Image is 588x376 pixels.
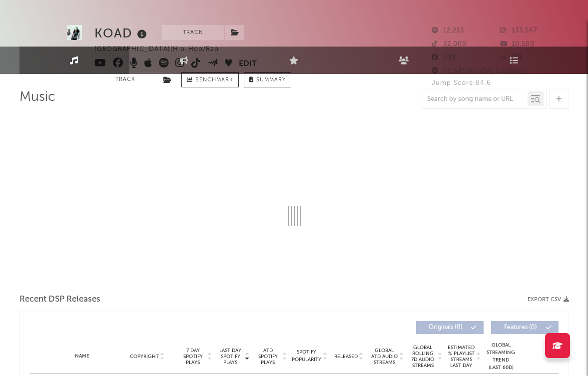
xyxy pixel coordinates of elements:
button: Features(0) [491,321,559,334]
span: Recent DSP Releases [19,294,100,306]
span: Spotify Popularity [292,349,321,364]
span: Features ( 0 ) [498,325,544,331]
span: 133,567 [500,27,538,34]
span: 7 Day Spotify Plays [180,348,206,366]
span: 10,500 [500,41,535,47]
span: 32,000 [432,41,467,47]
div: Name [50,353,115,360]
span: Originals ( 0 ) [423,325,469,331]
div: Global Streaming Trend (Last 60D) [486,342,516,372]
div: KOAD [94,25,149,41]
button: Originals(0) [416,321,484,334]
span: Global Rolling 7D Audio Streams [409,345,437,369]
span: Released [334,354,358,360]
button: Export CSV [528,297,569,303]
input: Search by song name or URL [422,95,528,103]
span: 12,213 [432,27,464,34]
span: Estimated % Playlist Streams Last Day [448,345,475,369]
span: ATD Spotify Plays [255,348,281,366]
button: Track [94,72,157,87]
span: Global ATD Audio Streams [371,348,398,366]
span: Last Day Spotify Plays [217,348,244,366]
span: Copyright [130,354,159,360]
button: Track [162,25,224,40]
div: [GEOGRAPHIC_DATA] | Hip-Hop/Rap [94,43,230,55]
